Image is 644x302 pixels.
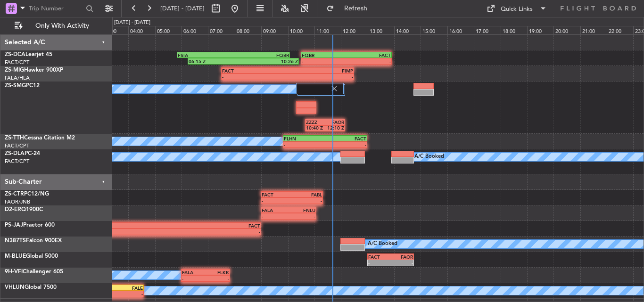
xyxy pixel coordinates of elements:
[262,192,292,197] div: FACT
[262,198,292,204] div: -
[5,238,62,244] a: N387TSFalcon 900EX
[182,276,206,281] div: -
[368,254,391,260] div: FACT
[474,26,500,34] div: 17:00
[206,276,229,281] div: -
[607,26,633,34] div: 22:00
[288,68,353,73] div: FIMP
[390,260,413,266] div: -
[5,198,30,205] a: FAOR/JNB
[5,59,29,66] a: FACT/CPT
[302,58,347,64] div: -
[243,58,298,64] div: 10:26 Z
[284,136,325,141] div: FLHN
[5,151,40,156] a: ZS-DLAPC-24
[233,52,289,58] div: FQBR
[322,1,379,16] button: Refresh
[330,84,339,93] img: gray-close.svg
[306,119,325,125] div: ZZZZ
[5,269,63,275] a: 9H-VFIChallenger 605
[128,26,155,34] div: 04:00
[5,207,43,212] a: D2-ERQ1900C
[580,26,607,34] div: 21:00
[501,5,533,14] div: Quick Links
[235,26,261,34] div: 08:00
[5,191,49,197] a: ZS-CTRPC12/NG
[284,142,325,147] div: -
[288,26,314,34] div: 10:00
[189,58,243,64] div: 06:15 Z
[336,5,376,12] span: Refresh
[10,18,102,33] button: Only With Activity
[325,125,345,131] div: 12:10 Z
[5,238,26,244] span: N387TS
[206,269,229,275] div: FLKK
[178,52,233,58] div: FSIA
[5,135,75,141] a: ZS-TTHCessna Citation M2
[5,253,26,259] span: M-BLUE
[368,260,391,266] div: -
[160,4,205,13] span: [DATE] - [DATE]
[5,285,57,290] a: VHLUNGlobal 7500
[314,26,341,34] div: 11:00
[5,253,58,259] a: M-BLUEGlobal 5000
[289,213,315,219] div: -
[25,23,99,29] span: Only With Activity
[368,26,394,34] div: 13:00
[346,52,391,58] div: FACT
[501,26,527,34] div: 18:00
[5,222,55,228] a: PS-JAJPraetor 600
[390,254,413,260] div: FAOR
[306,125,325,131] div: 10:40 Z
[262,213,289,219] div: -
[5,83,26,89] span: ZS-SMG
[5,222,23,228] span: PS-JAJ
[155,26,182,34] div: 05:00
[182,26,208,34] div: 06:00
[5,67,63,73] a: ZS-MIGHawker 900XP
[5,269,23,275] span: 9H-VFI
[155,223,260,229] div: FACT
[182,269,206,275] div: FALA
[5,67,24,73] span: ZS-MIG
[527,26,553,34] div: 19:00
[5,135,24,141] span: ZS-TTH
[222,74,288,80] div: -
[325,136,367,141] div: FACT
[302,52,347,58] div: FQBR
[5,74,30,82] a: FALA/HLA
[482,1,552,16] button: Quick Links
[5,151,25,156] span: ZS-DLA
[421,26,447,34] div: 15:00
[5,52,25,57] span: ZS-DCA
[5,83,40,89] a: ZS-SMGPC12
[341,26,367,34] div: 12:00
[5,52,52,57] a: ZS-DCALearjet 45
[222,68,288,73] div: FACT
[288,74,353,80] div: -
[5,191,24,197] span: ZS-CTR
[5,285,25,290] span: VHLUN
[5,142,29,149] a: FACT/CPT
[368,237,397,251] div: A/C Booked
[292,192,322,197] div: FABL
[553,26,580,34] div: 20:00
[261,26,288,34] div: 09:00
[208,26,234,34] div: 07:00
[346,58,391,64] div: -
[5,158,29,165] a: FACT/CPT
[262,207,289,213] div: FALA
[394,26,421,34] div: 14:00
[29,1,83,16] input: Trip Number
[414,150,444,164] div: A/C Booked
[155,229,260,235] div: -
[292,198,322,204] div: -
[325,119,345,125] div: FAOR
[447,26,474,34] div: 16:00
[114,19,150,27] div: [DATE] - [DATE]
[5,207,26,212] span: D2-ERQ
[325,142,367,147] div: -
[102,26,128,34] div: 03:00
[289,207,315,213] div: FNLU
